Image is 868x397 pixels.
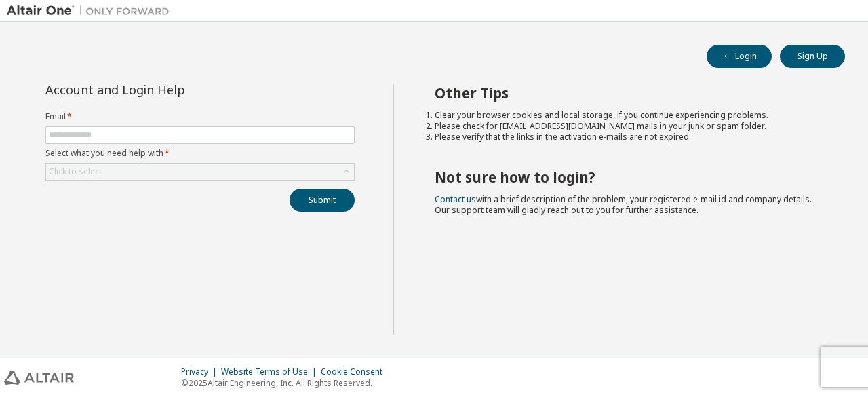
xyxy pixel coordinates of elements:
[4,371,74,385] img: altair_logo.svg
[707,45,772,68] button: Login
[49,166,102,177] div: Click to select
[181,366,221,377] div: Privacy
[181,377,391,389] p: © 2025 Altair Engineering, Inc. All Rights Reserved.
[221,366,321,377] div: Website Terms of Use
[435,193,476,205] a: Contact us
[435,121,821,132] li: Please check for [EMAIL_ADDRESS][DOMAIN_NAME] mails in your junk or spam folder.
[290,189,355,212] button: Submit
[435,110,821,121] li: Clear your browser cookies and local storage, if you continue experiencing problems.
[321,366,391,377] div: Cookie Consent
[435,132,821,143] li: Please verify that the links in the activation e-mails are not expired.
[7,4,176,18] img: Altair One
[435,193,812,216] span: with a brief description of the problem, your registered e-mail id and company details. Our suppo...
[435,168,821,186] h2: Not sure how to login?
[435,84,821,102] h2: Other Tips
[45,148,355,159] label: Select what you need help with
[780,45,845,68] button: Sign Up
[45,111,355,122] label: Email
[46,164,354,180] div: Click to select
[45,84,293,95] div: Account and Login Help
